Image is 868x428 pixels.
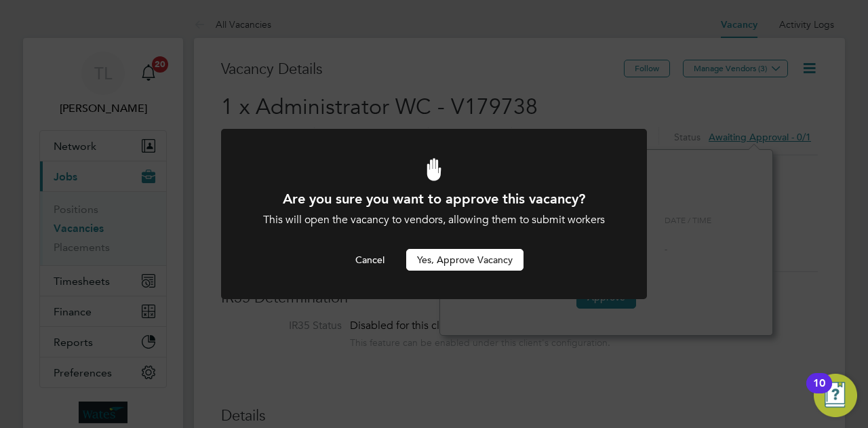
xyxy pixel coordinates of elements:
[344,249,395,271] button: Cancel
[258,190,610,208] h1: Are you sure you want to approve this vacancy?
[263,213,605,227] span: This will open the vacancy to vendors, allowing them to submit workers
[814,374,857,417] button: Open Resource Center, 10 new notifications
[813,383,825,401] div: 10
[406,249,524,271] button: Yes, Approve Vacancy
